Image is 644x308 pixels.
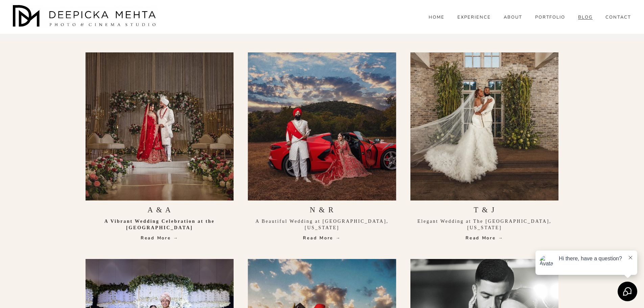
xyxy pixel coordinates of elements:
span: BLOG [578,15,593,20]
a: CONTACT [605,14,631,20]
p: A Beautiful Wedding at [GEOGRAPHIC_DATA], [US_STATE] [248,218,396,231]
a: HOME [429,14,445,20]
a: Read More → [86,235,234,241]
a: Read More → [410,235,559,241]
a: PORTFOLIO [535,14,566,20]
a: ABOUT [504,14,522,20]
a: Read More → [248,235,396,241]
a: folder dropdown [578,14,593,20]
a: N & R [310,206,334,214]
a: A & A [147,206,171,214]
p: Elegant Wedding at The [GEOGRAPHIC_DATA], [US_STATE] [410,218,559,231]
img: Austin Wedding Photographer - Deepicka Mehta Photography &amp; Cinematography [13,5,158,29]
a: EXPERIENCE [457,14,491,20]
strong: A Vibrant Wedding Celebration at the [GEOGRAPHIC_DATA] [104,219,217,231]
a: T & J [474,206,495,214]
